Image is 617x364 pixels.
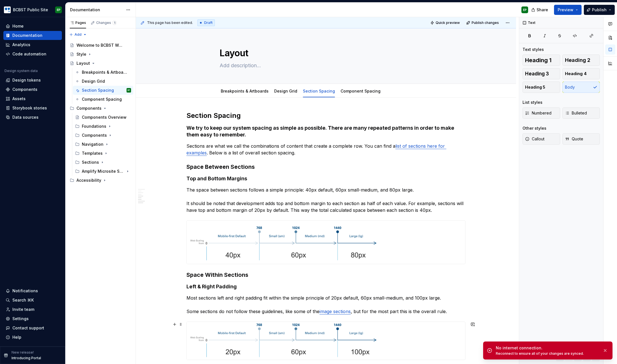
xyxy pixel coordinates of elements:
[12,87,37,92] div: Components
[73,158,133,167] div: Sections
[67,41,133,185] div: Page tree
[303,89,335,93] a: Section Spacing
[73,113,133,122] a: Components Overview
[12,96,26,102] div: Assets
[523,125,546,131] div: Other styles
[186,295,465,315] p: Most sections left and right padding fit within the simple principle of 20px default, 60px small-...
[128,87,130,93] div: EP
[523,82,560,93] button: Heading 5
[12,77,41,83] div: Design tokens
[187,221,379,264] img: ac81890c-f16e-48e9-8d28-061517400126.png
[82,114,127,120] div: Components Overview
[472,21,499,25] span: Publish changes
[73,77,133,86] a: Design Grid
[558,7,573,13] span: Preview
[562,107,600,119] button: Bulleted
[3,305,62,314] a: Invite team
[465,19,501,27] button: Publish changes
[57,8,60,12] div: EP
[73,140,133,149] div: Navigation
[4,6,11,13] img: b44e7a6b-69a5-43df-ae42-963d7259159b.png
[187,322,378,360] img: 4bc65fa0-c507-4598-aee7-0046894c245d.png
[76,105,102,111] div: Components
[496,351,598,356] div: Reconnect to ensure all of your changes are synced.
[82,69,128,75] div: Breakpoints & Artboards
[186,271,248,278] strong: Space Within Sections
[76,60,90,66] div: Layout
[429,19,462,27] button: Quick preview
[523,100,542,105] div: List styles
[82,78,105,84] div: Design Grid
[67,41,133,50] a: Welcome to BCBST Web
[3,94,62,103] a: Assets
[73,131,133,140] div: Components
[3,50,62,59] a: Code automation
[3,76,62,85] a: Design tokens
[76,177,101,183] div: Accessibility
[496,345,598,351] div: No internet connection.
[67,50,133,59] a: Style
[12,33,42,38] div: Documentation
[73,95,133,104] a: Component Spacing
[112,21,117,25] span: 1
[537,7,548,13] span: Share
[147,21,193,25] span: This page has been edited.
[73,167,133,176] div: Amplify Microsite Sections
[565,57,590,63] span: Heading 2
[528,5,552,15] button: Share
[67,104,133,113] div: Components
[338,85,383,97] div: Component Spacing
[436,21,460,25] span: Quick preview
[4,69,38,73] div: Design system data
[12,105,47,111] div: Storybook stories
[186,163,255,170] strong: Space Between Sections
[186,284,237,289] strong: Left & Right Padding
[523,133,560,145] button: Callout
[82,132,107,138] div: Components
[76,51,86,57] div: Style
[565,110,587,116] span: Bulleted
[584,5,615,15] button: Publish
[70,21,86,25] div: Pages
[3,314,62,323] a: Settings
[186,176,247,181] strong: Top and Bottom Margins
[523,47,544,52] div: Text styles
[523,68,560,79] button: Heading 3
[73,122,133,131] div: Foundations
[523,8,527,12] div: EP
[12,316,29,322] div: Settings
[592,7,607,13] span: Publish
[3,286,62,295] button: Notifications
[301,85,337,97] div: Section Spacing
[3,323,62,332] button: Contact support
[562,68,600,79] button: Heading 4
[525,84,545,90] span: Heading 5
[12,23,24,29] div: Home
[82,123,106,129] div: Foundations
[523,55,560,66] button: Heading 1
[73,149,133,158] div: Templates
[186,187,465,214] p: The space between sections follows a simple principle: 40px default, 60px small-medium, and 80px ...
[3,333,62,342] button: Help
[13,7,48,13] div: BCBST Public Site
[3,31,62,40] a: Documentation
[565,136,583,142] span: Quote
[186,143,465,156] p: Sections are what we call the combinations of content that create a complete row. You can find a ...
[70,7,123,13] div: Documentation
[82,141,103,147] div: Navigation
[12,325,44,331] div: Contact support
[562,55,600,66] button: Heading 2
[319,309,351,314] a: image sections
[96,21,117,25] div: Changes
[12,307,34,312] div: Invite team
[525,136,544,142] span: Callout
[186,125,455,138] strong: We try to keep our system spacing as simple as possible. There are many repeated patterns in orde...
[554,5,582,15] button: Preview
[204,21,213,25] span: Draft
[525,57,551,63] span: Heading 1
[76,42,123,48] div: Welcome to BCBST Web
[12,114,39,120] div: Data sources
[73,68,133,77] a: Breakpoints & Artboards
[3,85,62,94] a: Components
[272,85,300,97] div: Design Grid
